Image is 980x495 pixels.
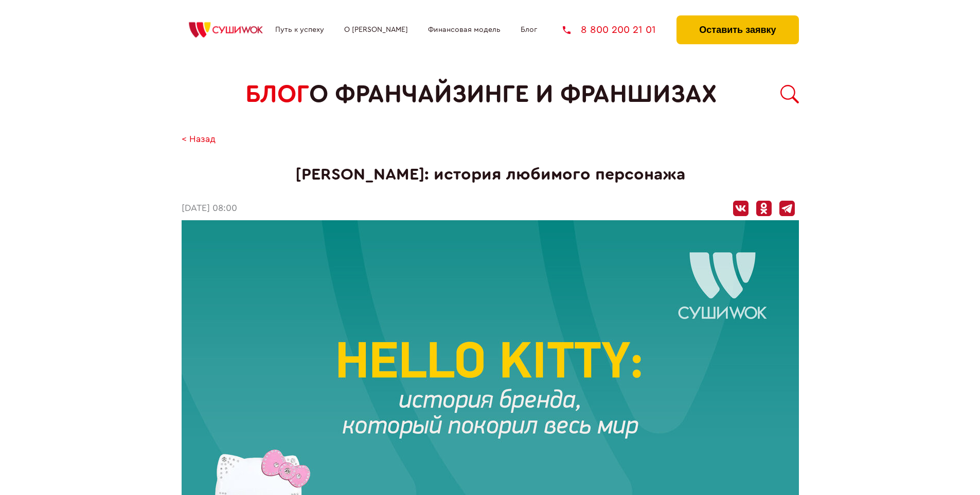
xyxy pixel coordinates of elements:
[182,134,216,145] a: < Назад
[245,80,309,109] span: БЛОГ
[521,26,537,34] a: Блог
[182,203,237,214] time: [DATE] 08:00
[275,26,324,34] a: Путь к успеху
[563,25,656,35] a: 8 800 200 21 01
[676,15,798,44] button: Оставить заявку
[581,25,656,35] span: 8 800 200 21 01
[428,26,501,34] a: Финансовая модель
[344,26,408,34] a: О [PERSON_NAME]
[309,80,717,109] span: о франчайзинге и франшизах
[182,165,799,184] h1: [PERSON_NAME]: история любимого персонажа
